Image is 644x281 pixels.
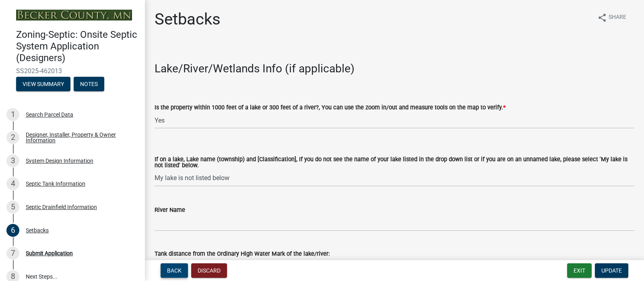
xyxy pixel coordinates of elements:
[26,181,85,187] div: Septic Tank Information
[6,177,19,190] div: 4
[6,201,19,213] div: 5
[161,263,188,278] button: Back
[26,250,73,256] div: Submit Application
[6,154,19,167] div: 3
[597,13,607,23] i: share
[601,267,622,274] span: Update
[6,131,19,144] div: 2
[167,267,182,274] span: Back
[16,81,70,88] wm-modal-confirm: Summary
[16,67,129,75] span: SS2025-462013
[567,263,592,278] button: Exit
[155,10,221,29] h1: Setbacks
[155,105,506,111] label: Is the property within 1000 feet of a lake or 300 feet of a river?, You can use the zoom in/out a...
[16,10,132,21] img: Becker County, Minnesota
[155,62,634,76] h3: Lake/River/Wetlands Info (if applicable)
[26,158,93,164] div: System Design Information
[26,228,49,233] div: Setbacks
[191,263,227,278] button: Discard
[16,77,70,91] button: View Summary
[595,263,628,278] button: Update
[591,10,633,25] button: shareShare
[26,112,73,117] div: Search Parcel Data
[6,224,19,237] div: 6
[155,207,185,213] label: River Name
[609,13,626,23] span: Share
[6,108,19,121] div: 1
[26,204,97,210] div: Septic Drainfield Information
[74,81,104,88] wm-modal-confirm: Notes
[16,29,138,64] h4: Zoning-Septic: Onsite Septic System Application (Designers)
[26,132,132,143] div: Designer, Installer, Property & Owner Information
[74,77,104,91] button: Notes
[155,157,634,168] label: If on a lake, Lake name (township) and [Classification], If you do not see the name of your lake ...
[6,247,19,260] div: 7
[155,251,330,257] label: Tank distance from the Ordinary High Water Mark of the lake/river:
